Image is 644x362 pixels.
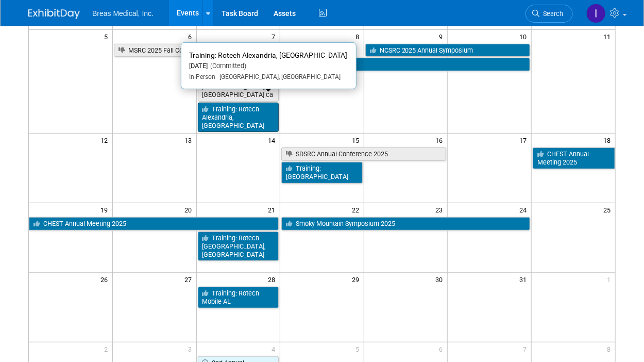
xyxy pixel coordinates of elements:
[190,51,348,59] span: Training: Rotech Alexandria, [GEOGRAPHIC_DATA]
[518,203,531,216] span: 24
[522,342,531,355] span: 7
[99,134,112,146] span: 12
[354,342,364,355] span: 5
[365,44,530,57] a: NCSRC 2025 Annual Symposium
[198,103,279,132] a: Training: Rotech Alexandria, [GEOGRAPHIC_DATA]
[103,30,112,43] span: 5
[190,62,348,71] div: [DATE]
[281,147,446,161] a: SDSRC Annual Conference 2025
[187,342,196,355] span: 3
[586,4,606,23] img: Inga Dolezar
[602,134,615,146] span: 18
[29,217,279,231] a: CHEST Annual Meeting 2025
[270,342,280,355] span: 4
[267,273,280,286] span: 28
[28,9,80,19] img: ExhibitDay
[438,342,447,355] span: 6
[99,203,112,216] span: 19
[183,134,196,146] span: 13
[183,273,196,286] span: 27
[281,162,363,183] a: Training: [GEOGRAPHIC_DATA]
[434,273,447,286] span: 30
[526,5,573,23] a: Search
[354,30,364,43] span: 8
[281,217,530,231] a: Smoky Mountain Symposium 2025
[539,10,563,18] span: Search
[99,273,112,286] span: 26
[438,30,447,43] span: 9
[434,203,447,216] span: 23
[270,30,280,43] span: 7
[533,147,615,169] a: CHEST Annual Meeting 2025
[602,30,615,43] span: 11
[187,30,196,43] span: 6
[114,44,279,57] a: MSRC 2025 Fall Conference ([US_STATE])
[198,287,279,308] a: Training: Rotech Mobile AL
[190,73,216,80] span: In-Person
[183,203,196,216] span: 20
[198,232,279,261] a: Training: Rotech [GEOGRAPHIC_DATA], [GEOGRAPHIC_DATA]
[518,30,531,43] span: 10
[606,342,615,355] span: 8
[216,73,341,80] span: [GEOGRAPHIC_DATA], [GEOGRAPHIC_DATA]
[198,58,530,71] a: Mayo Clinic [MEDICAL_DATA] Conf 2025
[267,134,280,146] span: 14
[602,203,615,216] span: 25
[92,9,154,18] span: Breas Medical, Inc.
[606,273,615,286] span: 1
[518,273,531,286] span: 31
[351,203,364,216] span: 22
[351,134,364,146] span: 15
[103,342,112,355] span: 2
[434,134,447,146] span: 16
[351,273,364,286] span: 29
[267,203,280,216] span: 21
[208,62,247,70] span: (Committed)
[518,134,531,146] span: 17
